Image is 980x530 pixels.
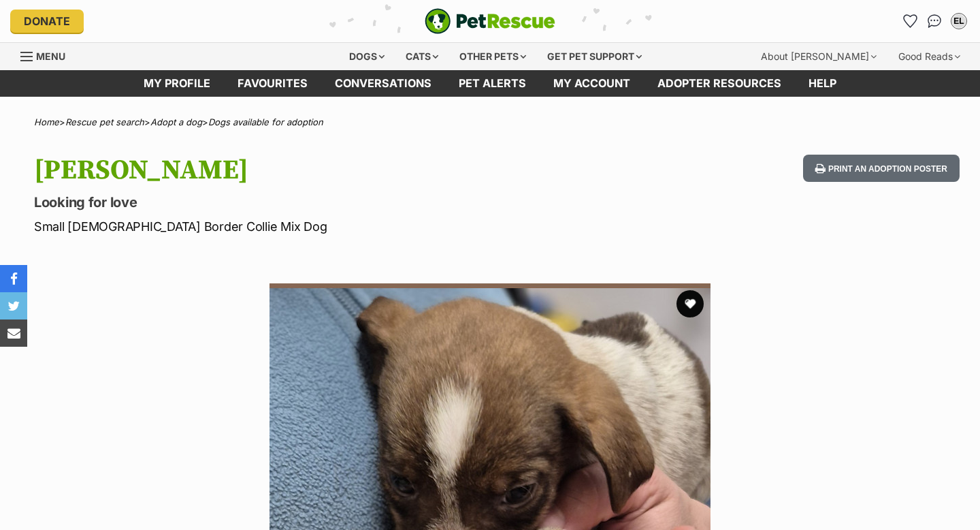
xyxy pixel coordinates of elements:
img: chat-41dd97257d64d25036548639549fe6c8038ab92f7586957e7f3b1b290dea8141.svg [928,14,942,28]
a: Help [795,70,850,97]
div: Get pet support [538,43,651,70]
p: Small [DEMOGRAPHIC_DATA] Border Collie Mix Dog [34,217,598,236]
a: PetRescue [425,8,555,34]
a: Favourites [224,70,321,97]
a: Favourites [899,10,921,32]
button: Print an adoption poster [803,155,960,183]
a: My profile [130,70,224,97]
div: EL [952,14,966,28]
button: favourite [676,290,704,317]
div: Dogs [340,43,394,70]
h1: [PERSON_NAME] [34,155,598,186]
span: Menu [36,50,65,62]
button: My account [948,10,970,32]
a: Conversations [924,10,945,32]
div: About [PERSON_NAME] [751,43,886,70]
a: Adopter resources [644,70,795,97]
a: Donate [10,10,84,33]
a: conversations [321,70,445,97]
a: Pet alerts [445,70,540,97]
a: My account [540,70,644,97]
img: logo-e224e6f780fb5917bec1dbf3a21bbac754714ae5b6737aabdf751b685950b380.svg [425,8,555,34]
a: Home [34,116,59,127]
div: Cats [396,43,448,70]
a: Rescue pet search [65,116,144,127]
div: Other pets [450,43,536,70]
p: Looking for love [34,193,598,212]
a: Adopt a dog [150,116,202,127]
a: Dogs available for adoption [208,116,323,127]
ul: Account quick links [899,10,970,32]
a: Menu [20,43,75,67]
div: Good Reads [889,43,970,70]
